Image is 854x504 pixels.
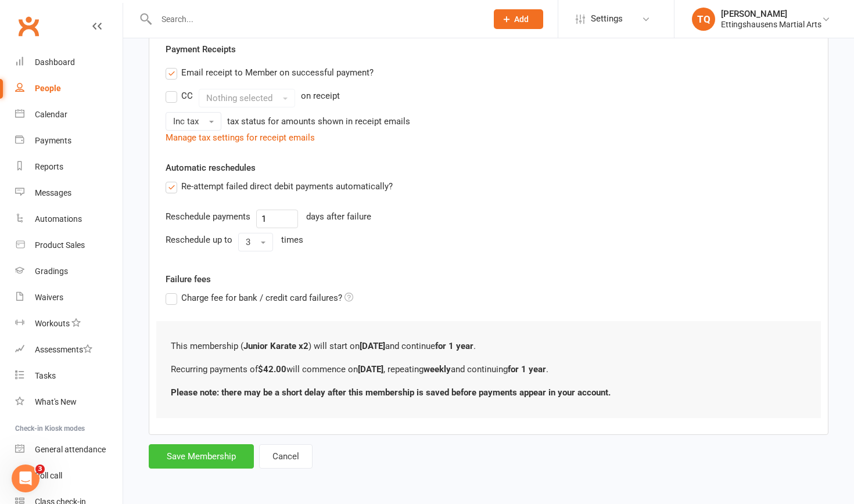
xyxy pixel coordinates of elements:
div: times [281,233,303,247]
span: Inc tax [173,116,199,127]
div: Workouts [35,319,70,328]
a: Dashboard [15,49,123,75]
a: Reports [15,154,123,180]
a: Roll call [15,463,123,489]
div: Automations [35,214,82,224]
b: [DATE] [358,364,383,375]
div: TQ [692,8,715,31]
a: Product Sales [15,232,123,258]
b: for 1 year [508,364,546,375]
p: This membership ( ) will start on and continue . [171,339,806,353]
label: Failure fees [157,272,820,286]
div: Assessments [35,345,92,354]
label: Automatic reschedules [166,161,256,175]
b: $42.00 [258,364,286,375]
span: Charge fee for bank / credit card failures? [181,291,342,303]
div: People [35,84,61,93]
div: Dashboard [35,57,75,67]
a: Tasks [15,363,123,389]
a: What's New [15,389,123,415]
span: 3 [246,237,250,247]
div: Reschedule up to [166,233,232,247]
button: Cancel [259,444,313,469]
div: Payments [35,136,71,145]
a: Gradings [15,258,123,285]
label: Re-attempt failed direct debit payments automatically? [166,179,393,193]
span: 3 [35,465,45,474]
div: Product Sales [35,240,85,250]
b: weekly [424,364,451,375]
a: Automations [15,206,123,232]
div: days after failure [306,210,371,224]
span: Add [514,15,529,24]
a: Clubworx [14,12,43,41]
div: Ettingshausens Martial Arts [721,19,821,30]
div: Reports [35,162,63,171]
span: Settings [591,6,623,32]
div: Roll call [35,471,62,480]
b: Please note: there may be a short delay after this membership is saved before payments appear in ... [171,387,611,398]
div: Calendar [35,110,67,119]
input: Search... [153,11,479,27]
label: Payment Receipts [166,42,236,56]
div: Messages [35,188,71,197]
div: [PERSON_NAME] [721,9,821,19]
div: Waivers [35,293,63,302]
button: Add [494,9,543,29]
a: Waivers [15,285,123,311]
a: Calendar [15,102,123,128]
div: Gradings [35,267,68,276]
b: Junior Karate x2 [243,341,308,351]
b: [DATE] [360,341,385,351]
div: tax status for amounts shown in receipt emails [227,114,410,128]
a: General attendance kiosk mode [15,437,123,463]
button: Save Membership [149,444,254,469]
div: General attendance [35,445,106,454]
button: 3 [238,233,273,251]
a: Workouts [15,311,123,337]
div: Reschedule payments [166,210,250,224]
div: What's New [35,397,77,406]
iframe: Intercom live chat [12,465,40,492]
div: on receipt [301,89,340,103]
label: Email receipt to Member on successful payment? [166,66,374,80]
a: People [15,75,123,102]
div: Tasks [35,371,56,380]
a: Payments [15,128,123,154]
b: for 1 year [435,341,473,351]
a: Assessments [15,337,123,363]
div: CC [181,89,193,101]
a: Manage tax settings for receipt emails [166,132,315,143]
button: Inc tax [166,112,221,131]
a: Messages [15,180,123,206]
p: Recurring payments of will commence on , repeating and continuing . [171,362,806,376]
